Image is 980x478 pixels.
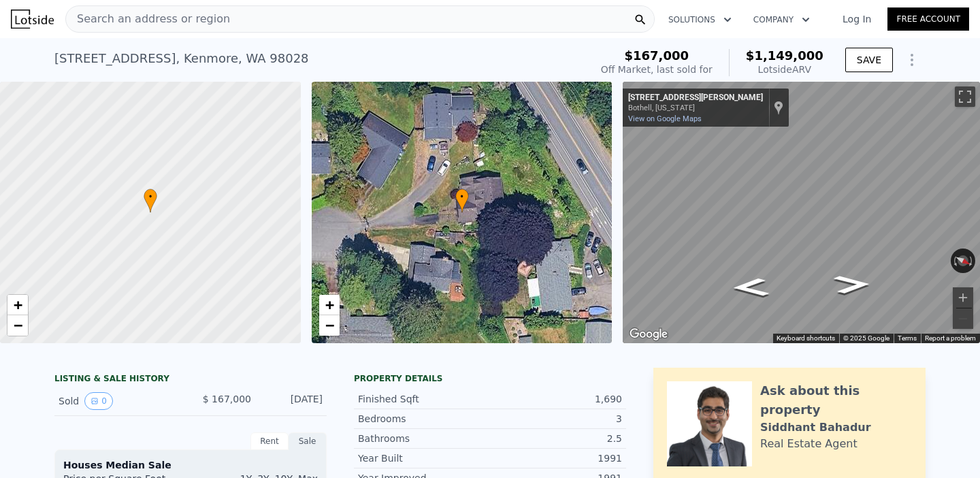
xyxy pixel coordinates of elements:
div: Street View [623,82,980,343]
a: Free Account [887,7,969,31]
span: − [325,317,333,334]
img: Lotside [11,10,54,29]
button: Solutions [657,7,742,32]
button: Rotate clockwise [968,249,976,273]
span: + [325,296,333,313]
span: $1,149,000 [746,48,823,63]
button: Company [742,7,821,32]
button: Zoom in [953,287,973,308]
div: Map [623,82,980,343]
span: $167,000 [625,48,689,63]
img: Google [626,325,671,343]
div: • [144,189,157,212]
a: View on Google Maps [628,114,702,123]
div: Off Market, last sold for [601,63,713,76]
div: Houses Median Sale [63,458,318,472]
button: Reset the view [950,251,977,271]
button: Rotate counterclockwise [951,249,958,273]
div: Property details [354,373,626,384]
a: Report a problem [925,334,976,342]
a: Show location on map [774,100,783,115]
div: Finished Sqft [358,392,490,406]
div: Sale [289,432,327,450]
path: Go Southeast, Simonds Rd NE [717,274,785,301]
button: Toggle fullscreen view [955,86,975,107]
span: • [144,191,157,203]
a: Open this area in Google Maps (opens a new window) [626,325,671,343]
a: Zoom in [7,295,28,315]
span: © 2025 Google [843,334,889,342]
div: Bothell, [US_STATE] [628,103,763,112]
span: Search an address or region [66,11,230,27]
div: Siddhant Bahadur [760,419,871,436]
div: Year Built [358,451,490,465]
div: Rent [250,432,289,450]
div: Lotside ARV [746,63,823,76]
div: Bathrooms [358,432,490,445]
div: • [455,189,469,212]
button: SAVE [845,48,893,72]
a: Terms (opens in new tab) [898,334,917,342]
span: $ 167,000 [203,394,251,404]
div: 1,690 [490,392,622,406]
a: Zoom out [319,315,340,336]
div: Real Estate Agent [760,436,857,452]
span: − [14,317,22,334]
div: Ask about this property [760,381,912,419]
button: View historical data [84,392,113,410]
div: Bedrooms [358,412,490,426]
path: Go Northwest, Simonds Rd NE [818,270,886,298]
button: Zoom out [953,308,973,329]
button: Keyboard shortcuts [777,334,835,343]
div: [STREET_ADDRESS] , Kenmore , WA 98028 [54,49,309,68]
div: 3 [490,412,622,426]
span: + [14,296,22,313]
div: 2.5 [490,432,622,445]
a: Zoom out [7,315,28,336]
div: [DATE] [262,392,323,410]
button: Show Options [898,46,926,74]
div: 1991 [490,451,622,465]
a: Zoom in [319,295,340,315]
div: LISTING & SALE HISTORY [54,373,327,387]
div: Sold [59,392,180,410]
span: • [455,191,469,203]
div: [STREET_ADDRESS][PERSON_NAME] [628,93,763,103]
a: Log In [826,12,887,26]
